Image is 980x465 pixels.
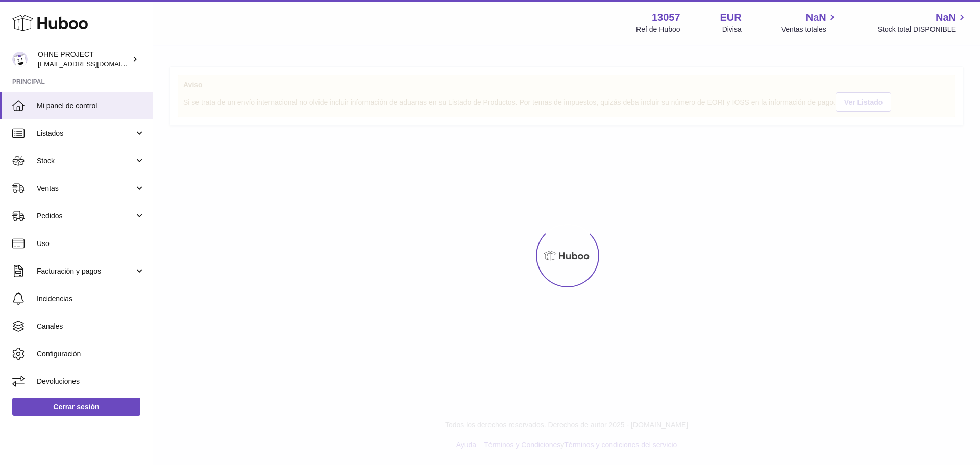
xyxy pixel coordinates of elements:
span: Ventas [37,184,134,193]
span: NaN [806,11,826,25]
strong: 13057 [652,11,680,25]
span: Stock [37,156,134,166]
span: [EMAIL_ADDRESS][DOMAIN_NAME] [38,60,150,68]
span: Canales [37,322,145,331]
span: Configuración [37,349,145,359]
span: Facturación y pagos [37,266,134,276]
span: Mi panel de control [37,101,145,111]
span: Pedidos [37,211,134,221]
a: Cerrar sesión [12,398,140,416]
a: NaN Ventas totales [781,11,838,34]
strong: EUR [720,11,742,25]
a: NaN Stock total DISPONIBLE [878,11,968,34]
div: OHNE PROJECT [38,50,130,69]
span: NaN [936,11,956,25]
div: Ref de Huboo [636,25,680,34]
span: Devoluciones [37,377,145,386]
span: Uso [37,239,145,249]
img: internalAdmin-13057@internal.huboo.com [12,52,28,67]
span: Ventas totales [781,25,838,34]
div: Divisa [722,25,742,34]
span: Listados [37,129,134,138]
span: Stock total DISPONIBLE [878,25,968,34]
span: Incidencias [37,294,145,304]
